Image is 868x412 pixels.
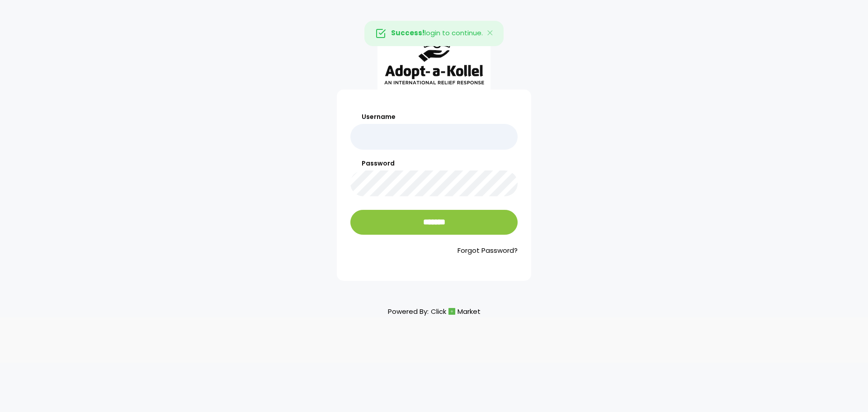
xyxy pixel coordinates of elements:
img: cm_icon.png [448,308,455,315]
strong: Success! [391,28,425,38]
button: Close [477,21,504,46]
div: login to continue. [364,21,504,46]
a: ClickMarket [431,305,481,317]
p: Powered By: [388,305,481,317]
label: Username [350,112,518,122]
label: Password [350,159,518,168]
a: Forgot Password? [350,246,518,256]
img: aak_logo_sm.jpeg [377,24,491,90]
